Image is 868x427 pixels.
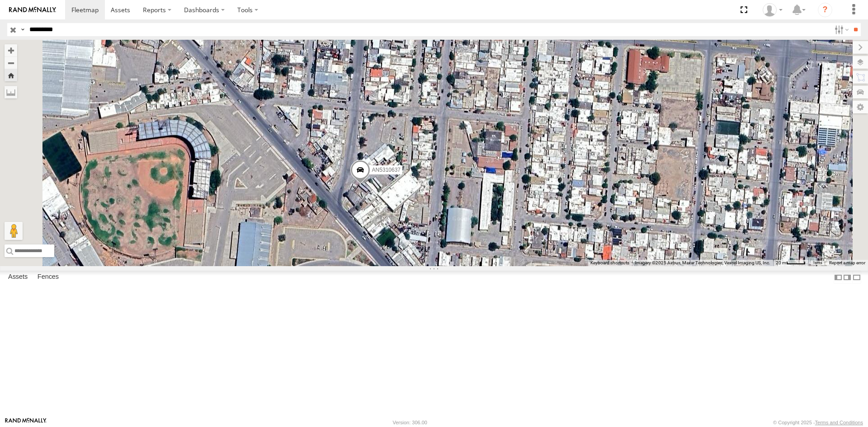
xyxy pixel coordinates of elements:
[4,271,32,284] label: Assets
[393,420,427,425] div: Version: 306.00
[5,86,17,99] label: Measure
[5,44,17,56] button: Zoom in
[590,260,629,266] button: Keyboard shortcuts
[834,271,843,284] label: Dock Summary Table to the Left
[818,3,832,17] i: ?
[853,101,868,113] label: Map Settings
[759,3,786,17] div: Juan Menchaca
[776,260,786,265] span: 20 m
[831,23,850,36] label: Search Filter Options
[5,222,23,240] button: Drag Pegman onto the map to open Street View
[773,420,863,425] div: © Copyright 2025 -
[843,271,852,284] label: Dock Summary Table to the Right
[5,418,47,427] a: Visit our Website
[852,271,861,284] label: Hide Summary Table
[5,56,17,69] button: Zoom out
[5,69,17,81] button: Zoom Home
[773,260,808,266] button: Map Scale: 20 m per 39 pixels
[635,260,770,265] span: Imagery ©2025 Airbus, Maxar Technologies, Vexcel Imaging US, Inc.
[815,420,863,425] a: Terms and Conditions
[9,7,56,13] img: rand-logo.svg
[33,271,63,284] label: Fences
[829,260,865,265] a: Report a map error
[19,23,26,36] label: Search Query
[813,261,822,265] a: Terms (opens in new tab)
[372,167,401,173] span: AN5310637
